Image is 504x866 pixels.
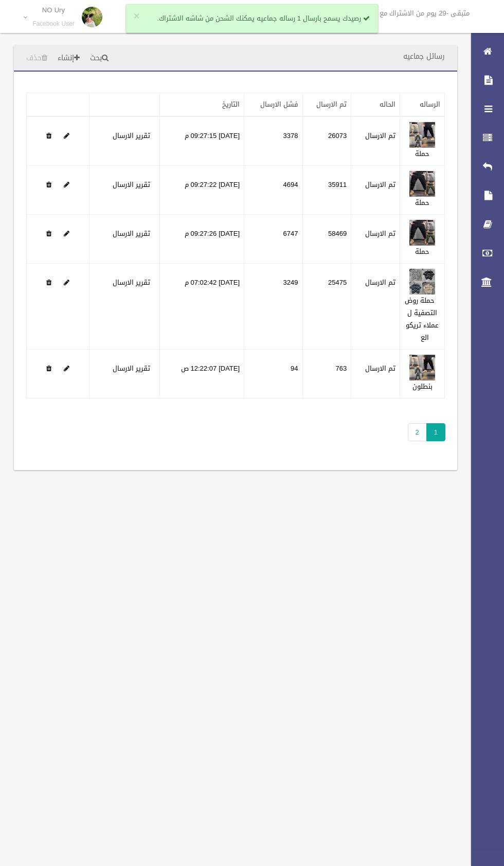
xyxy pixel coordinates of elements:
p: NO Ury [32,6,75,14]
a: تقرير الارسال [113,129,150,142]
a: حملة [415,196,429,209]
div: رصيدك يسمح بارسال 1 رساله جماعيه يمكنك الشحن من شاشه الاشتراك. [126,4,378,33]
a: تقرير الارسال [113,362,150,375]
a: Edit [409,129,435,142]
th: الرساله [400,93,445,117]
a: Edit [64,276,69,289]
a: تقرير الارسال [113,178,150,191]
a: Edit [64,227,69,240]
label: تم الارسال [365,362,395,375]
td: [DATE] 09:27:22 م [160,166,244,215]
label: تم الارسال [365,276,395,289]
img: 638925422067004362.jpg [409,355,435,380]
a: Edit [409,362,435,375]
a: تقرير الارسال [113,276,150,289]
td: 25475 [302,264,351,350]
th: الحاله [351,93,400,117]
label: تم الارسال [365,179,395,191]
a: بحث [86,49,113,68]
a: Edit [64,129,69,142]
a: Edit [64,362,69,375]
td: [DATE] 09:27:15 م [160,116,244,166]
td: 26073 [302,116,351,166]
td: [DATE] 12:22:07 ص [160,350,244,399]
span: 1 [426,423,445,441]
td: [DATE] 07:02:42 م [160,264,244,350]
a: تم الارسال [316,98,347,111]
td: 3378 [244,116,302,166]
header: رسائل جماعيه [391,46,457,66]
img: 638923503128766921.jpg [409,269,435,295]
label: تم الارسال [365,130,395,142]
a: Edit [409,178,435,191]
button: × [134,11,139,22]
a: فشل الارسال [260,98,298,111]
a: Edit [64,178,69,191]
a: حملة روض التصفية ل عملاء تريكو الع [405,294,439,344]
a: تقرير الارسال [113,227,150,240]
small: Facebook User [32,20,75,28]
td: 35911 [302,166,351,215]
img: 638919284955206840.jpeg [409,220,435,246]
td: 3249 [244,264,302,350]
img: 638919283742859911.jpeg [409,171,435,197]
a: التاريخ [222,98,240,111]
a: Edit [409,276,435,289]
a: إنشاء [53,49,84,68]
a: Edit [409,227,435,240]
img: 638919280461922325.jpeg [409,122,435,148]
td: 763 [302,350,351,399]
a: بنطلون [412,380,433,393]
td: 94 [244,350,302,399]
label: تم الارسال [365,228,395,240]
td: [DATE] 09:27:26 م [160,215,244,264]
a: حملة [415,245,429,258]
a: 2 [408,423,427,441]
td: 58469 [302,215,351,264]
td: 4694 [244,166,302,215]
a: حملة [415,147,429,160]
td: 6747 [244,215,302,264]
